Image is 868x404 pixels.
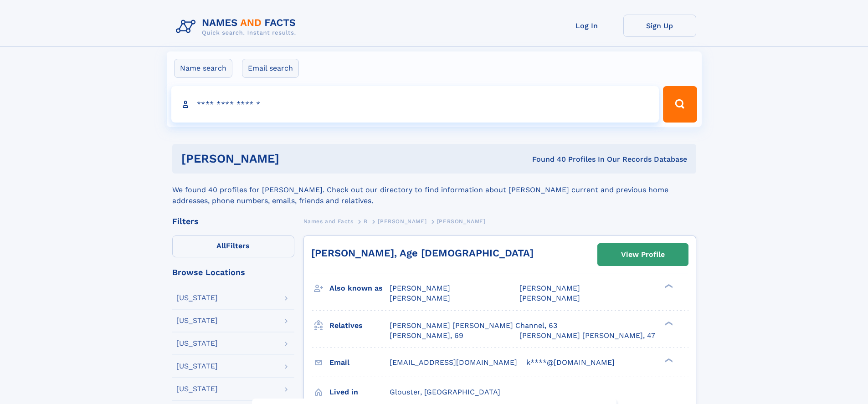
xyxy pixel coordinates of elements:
[172,217,294,225] div: Filters
[174,59,232,78] label: Name search
[176,294,218,302] div: [US_STATE]
[329,281,390,296] h3: Also known as
[329,355,390,370] h3: Email
[390,294,450,302] span: [PERSON_NAME]
[378,218,426,225] span: [PERSON_NAME]
[311,247,534,259] a: [PERSON_NAME], Age [DEMOGRAPHIC_DATA]
[364,215,368,227] a: B
[329,384,390,400] h3: Lived in
[390,358,517,367] span: [EMAIL_ADDRESS][DOMAIN_NAME]
[390,284,450,292] span: [PERSON_NAME]
[621,244,665,265] div: View Profile
[364,218,368,225] span: B
[390,321,557,331] a: [PERSON_NAME] [PERSON_NAME] Channel, 63
[663,86,697,123] button: Search Button
[663,320,673,326] div: ❯
[390,388,500,396] span: Glouster, [GEOGRAPHIC_DATA]
[406,154,687,164] div: Found 40 Profiles In Our Records Database
[172,235,294,257] label: Filters
[172,15,303,39] img: Logo Names and Facts
[519,331,655,341] a: [PERSON_NAME] [PERSON_NAME], 47
[176,317,218,324] div: [US_STATE]
[176,363,218,370] div: [US_STATE]
[329,318,390,333] h3: Relatives
[303,215,354,227] a: Names and Facts
[181,153,406,164] h1: [PERSON_NAME]
[519,294,580,302] span: [PERSON_NAME]
[623,15,696,37] a: Sign Up
[242,59,299,78] label: Email search
[171,86,659,123] input: search input
[176,340,218,347] div: [US_STATE]
[550,15,623,37] a: Log In
[378,215,426,227] a: [PERSON_NAME]
[663,357,673,363] div: ❯
[216,241,226,250] span: All
[663,283,673,289] div: ❯
[176,385,218,393] div: [US_STATE]
[390,331,463,341] a: [PERSON_NAME], 69
[172,268,294,276] div: Browse Locations
[172,174,696,206] div: We found 40 profiles for [PERSON_NAME]. Check out our directory to find information about [PERSON...
[437,218,486,225] span: [PERSON_NAME]
[519,284,580,292] span: [PERSON_NAME]
[598,244,688,266] a: View Profile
